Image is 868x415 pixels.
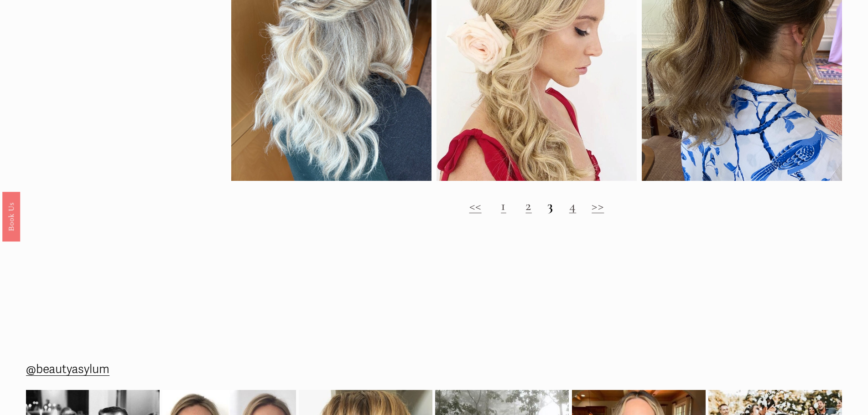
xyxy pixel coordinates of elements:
[2,191,20,241] a: Book Us
[501,197,506,214] a: 1
[547,197,554,214] strong: 3
[592,197,604,214] a: >>
[525,197,532,214] a: 2
[26,359,109,380] a: @beautyasylum
[469,197,482,214] a: <<
[569,197,577,214] a: 4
